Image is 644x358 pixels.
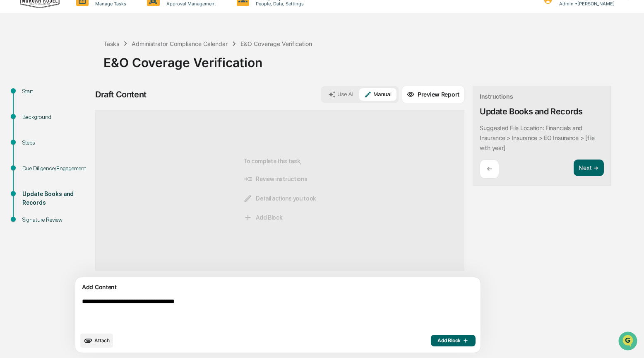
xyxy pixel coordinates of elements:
[243,174,307,184] span: Review instructions
[574,160,604,177] button: Next ➔
[89,1,130,7] p: Manage Tasks
[80,334,113,348] button: upload document
[95,89,147,99] div: Draft Content
[5,101,57,116] a: 🖐️Preclearance
[487,165,492,173] p: ←
[22,215,90,224] div: Signature Review
[8,17,151,31] p: How can we help?
[82,140,100,147] span: Pylon
[22,190,90,207] div: Update Books and Records
[402,86,464,103] button: Preview Report
[480,124,595,151] p: Suggested File Location: Financials and Insurance > Insurance > EO Insurance > [file with year]
[68,104,103,113] span: Attestations
[359,88,396,101] button: Manual
[437,337,469,344] span: Add Block
[103,48,640,70] div: E&O Coverage Verification
[22,164,90,173] div: Due Diligence/Engagement
[243,213,282,222] span: Add Block
[243,194,316,203] span: Detail actions you took
[8,63,23,78] img: 1746055101610-c473b297-6a78-478c-a979-82029cc54cd1
[57,101,106,116] a: 🗄️Attestations
[8,121,15,128] div: 🔎
[8,105,15,112] div: 🖐️
[553,1,615,7] p: Admin • [PERSON_NAME]
[17,104,53,113] span: Preclearance
[94,337,110,343] span: Attach
[323,88,358,101] button: Use AI
[240,40,312,47] div: E&O Coverage Verification
[160,1,220,7] p: Approval Management
[28,63,136,72] div: Start new chat
[480,106,582,116] div: Update Books and Records
[22,87,90,96] div: Start
[249,1,308,7] p: People, Data, Settings
[141,66,151,76] button: Start new chat
[103,40,119,47] div: Tasks
[243,123,316,257] div: To complete this task,
[618,331,640,353] iframe: Open customer support
[58,140,100,147] a: Powered byPylon
[5,117,55,132] a: 🔎Data Lookup
[60,105,67,112] div: 🗄️
[480,93,513,100] div: Instructions
[28,72,105,78] div: We're available if you need us!
[132,40,228,47] div: Administrator Compliance Calendar
[22,138,90,147] div: Steps
[17,120,52,128] span: Data Lookup
[22,113,90,121] div: Background
[431,335,476,346] button: Add Block
[80,282,476,292] div: Add Content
